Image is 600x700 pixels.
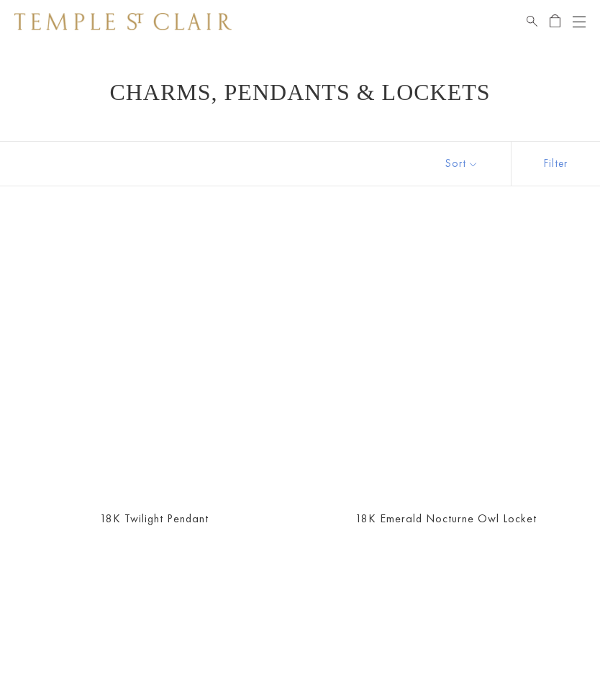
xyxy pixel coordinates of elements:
a: 18K Twilight Pendant [100,511,209,526]
a: Open Shopping Bag [550,13,560,30]
a: 18K Emerald Nocturne Owl Locket [309,222,583,496]
button: Show filters [511,142,600,186]
a: 18K Emerald Nocturne Owl Locket [355,511,537,526]
a: Search [527,13,537,30]
button: Open navigation [573,13,586,30]
img: Temple St. Clair [14,13,232,30]
h1: Charms, Pendants & Lockets [36,79,564,105]
button: Show sort by [413,142,511,186]
a: 18K Twilight Pendant [17,222,291,496]
iframe: Gorgias live chat messenger [528,632,586,686]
